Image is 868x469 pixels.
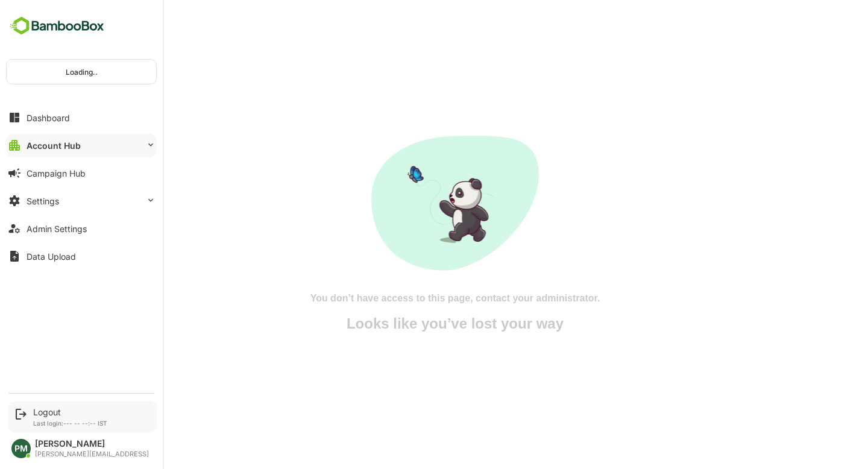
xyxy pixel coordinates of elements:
[35,439,149,449] div: [PERSON_NAME]
[11,439,31,458] div: PM
[7,60,156,84] div: Loading..
[35,450,149,458] div: [PERSON_NAME][EMAIL_ADDRESS]
[292,314,533,333] h5: Looks like you’ve lost your way
[27,140,81,151] div: Account Hub
[6,105,157,130] button: Dashboard
[27,251,76,262] div: Data Upload
[27,168,86,178] div: Campaign Hub
[268,288,558,309] h6: You don’t have access to this page, contact your administrator.
[329,136,497,270] img: No-Access
[6,244,157,268] button: Data Upload
[27,196,59,206] div: Settings
[6,161,157,185] button: Campaign Hub
[33,420,107,427] p: Last login: --- -- --:-- IST
[27,224,87,234] div: Admin Settings
[27,113,70,123] div: Dashboard
[33,407,107,417] div: Logout
[6,189,157,213] button: Settings
[6,14,108,37] img: BambooboxFullLogoMark.5f36c76dfaba33ec1ec1367b70bb1252.svg
[6,216,157,241] button: Admin Settings
[6,133,157,157] button: Account Hub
